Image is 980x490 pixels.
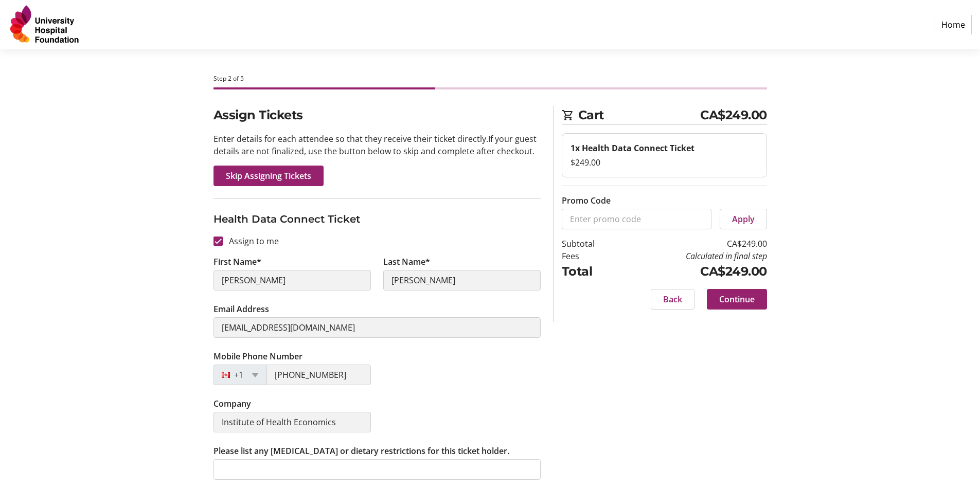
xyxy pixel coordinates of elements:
[651,289,694,310] button: Back
[213,303,269,315] label: Email Address
[720,209,767,229] button: Apply
[213,106,541,124] h2: Assign Tickets
[621,250,767,262] td: Calculated in final step
[707,289,767,310] button: Continue
[578,106,701,124] span: Cart
[213,166,324,186] button: Skip Assigning Tickets
[562,194,611,207] label: Promo Code
[213,74,767,83] div: Step 2 of 5
[571,156,758,169] div: $249.00
[213,397,251,410] label: Company
[213,445,509,457] label: Please list any [MEDICAL_DATA] or dietary restrictions for this ticket holder.
[562,209,711,229] input: Enter promo code
[562,250,621,262] td: Fees
[719,293,755,305] span: Continue
[266,365,371,385] input: (506) 234-5678
[571,142,694,154] strong: 1x Health Data Connect Ticket
[213,256,261,268] label: First Name*
[213,211,541,227] h3: Health Data Connect Ticket
[621,262,767,281] td: CA$249.00
[621,238,767,250] td: CA$249.00
[226,170,311,182] span: Skip Assigning Tickets
[213,350,302,362] label: Mobile Phone Number
[732,213,755,225] span: Apply
[8,4,81,45] img: University Hospital Foundation's Logo
[700,106,767,124] span: CA$249.00
[383,256,430,268] label: Last Name*
[562,262,621,281] td: Total
[213,133,541,157] p: Enter details for each attendee so that they receive their ticket directly. If your guest details...
[935,15,972,34] a: Home
[223,235,279,247] label: Assign to me
[562,238,621,250] td: Subtotal
[663,293,682,305] span: Back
